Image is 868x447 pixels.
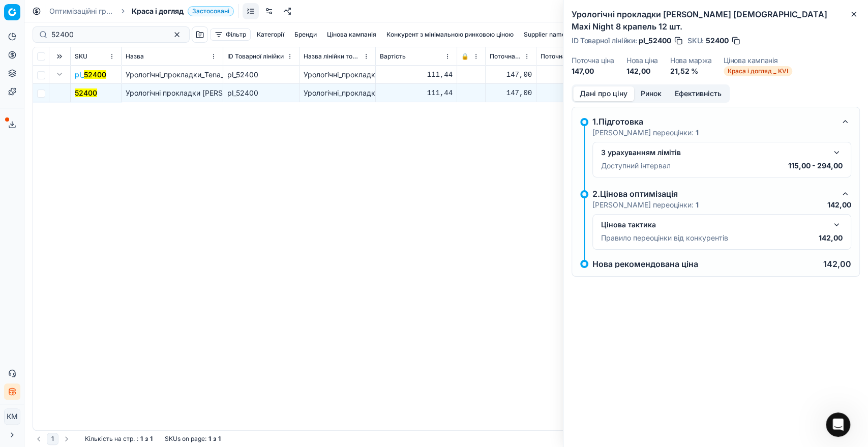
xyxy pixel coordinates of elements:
[639,36,671,46] span: pl_52400
[668,86,728,101] button: Ефективність
[541,70,608,80] div: 147,00
[490,70,532,80] div: 147,00
[227,52,284,61] span: ID Товарної лінійки
[4,408,20,425] button: КM
[75,70,106,80] span: pl_
[541,88,608,98] div: 147,00
[126,70,407,79] span: Урологічні_прокладки_Tena_[DEMOGRAPHIC_DATA]_Maxi_Night_8_крапель_12_шт.
[290,28,321,41] button: Бренди
[218,435,221,443] strong: 1
[5,409,20,424] span: КM
[592,200,699,210] p: [PERSON_NAME] переоцінки:
[75,88,97,98] button: 52400
[75,70,106,80] button: pl_52400
[84,70,106,79] mark: 52400
[33,433,73,445] nav: pagination
[696,128,699,137] strong: 1
[304,52,361,61] span: Назва лінійки товарів
[572,66,614,76] dd: 147,00
[573,86,634,101] button: Дані про ціну
[53,50,66,63] button: Expand all
[382,28,518,41] button: Конкурент з мінімальною ринковою ціною
[724,57,792,64] dt: Цінова кампанія
[75,88,97,97] mark: 52400
[819,233,843,243] p: 142,00
[380,52,406,61] span: Вартість
[49,6,114,16] a: Оптимізаційні групи
[696,200,699,209] strong: 1
[572,57,614,64] dt: Поточна ціна
[827,200,851,210] p: 142,00
[53,68,66,80] button: Expand
[601,161,671,171] p: Доступний інтервал
[626,66,658,76] dd: 142,00
[826,412,850,437] iframe: Intercom live chat
[520,28,570,41] button: Supplier name
[601,147,826,158] div: З урахуванням лімітів
[75,52,87,61] span: SKU
[323,28,380,41] button: Цінова кампанія
[150,435,153,443] strong: 1
[541,52,598,61] span: Поточна промо ціна
[61,433,73,445] button: Go to next page
[145,435,148,443] strong: з
[634,86,668,101] button: Ринок
[165,435,206,443] span: SKUs on page :
[210,28,251,41] button: Фільтр
[490,88,532,98] div: 147,00
[490,52,522,61] span: Поточна ціна
[592,128,699,138] p: [PERSON_NAME] переоцінки:
[592,188,835,200] div: 2.Цінова оптимізація
[132,6,184,16] span: Краса і догляд
[253,28,288,41] button: Категорії
[33,433,45,445] button: Go to previous page
[47,433,58,445] button: 1
[626,57,658,64] dt: Нова ціна
[572,8,860,33] h2: Урологічні прокладки [PERSON_NAME] [DEMOGRAPHIC_DATA] Maxi Night 8 крапель 12 шт.
[213,435,216,443] strong: з
[126,88,441,97] span: Урологічні прокладки [PERSON_NAME] [DEMOGRAPHIC_DATA] Maxi Night 8 крапель 12 шт.
[227,88,295,98] div: pl_52400
[85,435,135,443] span: Кількість на стр.
[51,29,163,40] input: Пошук по SKU або назві
[601,233,728,243] p: Правило переоцінки від конкурентів
[208,435,211,443] strong: 1
[304,88,371,98] div: Урологічні_прокладки_Tena_[DEMOGRAPHIC_DATA]_Maxi_Night_8_крапель_12_шт.
[49,6,234,16] nav: breadcrumb
[601,220,826,230] div: Цінова тактика
[670,57,712,64] dt: Нова маржа
[592,115,835,128] div: 1.Підготовка
[592,260,698,268] p: Нова рекомендована ціна
[140,435,143,443] strong: 1
[788,161,843,171] p: 115,00 - 294,00
[85,435,153,443] div: :
[706,36,729,46] span: 52400
[461,52,469,61] span: 🔒
[670,66,712,76] dd: 21,52 %
[572,37,637,44] span: ID Товарної лінійки :
[227,70,295,80] div: pl_52400
[724,66,792,76] span: Краса і догляд _ KVI
[380,88,453,98] div: 111,44
[126,52,144,61] span: Назва
[687,37,704,44] span: SKU :
[823,260,851,268] p: 142,00
[304,70,371,80] div: Урологічні_прокладки_Tena_[DEMOGRAPHIC_DATA]_Maxi_Night_8_крапель_12_шт.
[132,6,234,16] span: Краса і доглядЗастосовані
[188,6,234,16] span: Застосовані
[380,70,453,80] div: 111,44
